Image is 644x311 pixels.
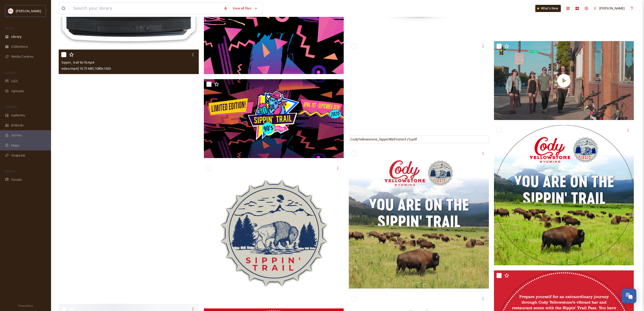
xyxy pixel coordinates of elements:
span: Stories [11,133,22,138]
img: images%20(1).png [8,8,13,14]
span: Galleries [11,113,25,118]
span: Socials [11,177,22,182]
a: View all files [230,3,260,13]
span: Uploads [11,89,24,93]
img: 90SBANNER.png [204,79,344,158]
span: COLLECT [5,71,16,75]
span: UGC [11,79,18,83]
span: Sippin_ trail 9x16.mp4 [61,60,94,65]
span: video/mp4 | 16.73 MB | 1080 x 1920 [61,66,111,71]
a: Privacy Policy [18,302,33,308]
span: Privacy Policy [18,304,33,307]
span: [PERSON_NAME] [599,6,625,10]
img: thumbnail [494,41,634,120]
span: Embeds [11,123,24,128]
span: SnapLink [11,153,25,158]
span: MEDIA [5,26,14,30]
input: Search your library [71,3,221,14]
a: What's New [535,5,561,12]
img: 1660918_CodyYellowstoneSippinTrail_CoastersNoCropmark_Front_062823.png [349,148,489,289]
span: SOCIALS [5,169,15,173]
span: Media Centres [11,54,34,59]
span: Collections [11,44,28,49]
span: [PERSON_NAME] [16,9,41,13]
a: [PERSON_NAME] [591,3,627,13]
span: Maps [11,143,20,148]
video: Sippin_ trail 9x16.mp4 [59,50,199,299]
span: WIDGETS [5,105,17,109]
span: CodyYellowstone_Sippin90sPoster3 (1).pdf [350,137,417,141]
button: Open Chat [622,289,636,303]
img: 1660918_CodyYellowstoneSippinTrail_CoastersCropmark_Front_062823.jpg [494,125,634,265]
span: Library [11,34,21,39]
img: 1590431_300dpi_250x250Opt1_040323.jpg [204,163,344,303]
